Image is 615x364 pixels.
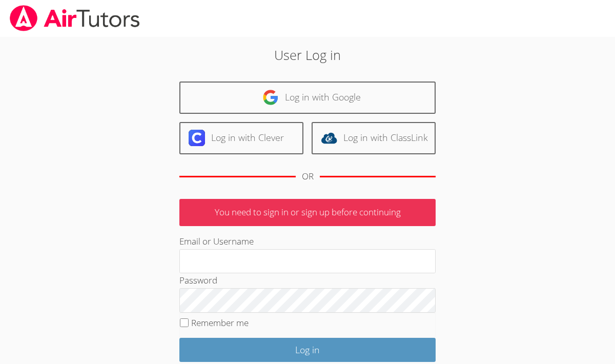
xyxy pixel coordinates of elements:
[179,122,303,154] a: Log in with Clever
[302,169,314,184] div: OR
[189,130,205,146] img: clever-logo-6eab21bc6e7a338710f1a6ff85c0baf02591cd810cc4098c63d3a4b26e2feb20.svg
[179,199,436,226] p: You need to sign in or sign up before continuing
[179,274,217,286] label: Password
[321,130,337,146] img: classlink-logo-d6bb404cc1216ec64c9a2012d9dc4662098be43eaf13dc465df04b49fa7ab582.svg
[179,235,254,247] label: Email or Username
[179,82,436,114] a: Log in with Google
[141,45,474,65] h2: User Log in
[179,338,436,362] input: Log in
[9,5,141,31] img: airtutors_banner-c4298cdbf04f3fff15de1276eac7730deb9818008684d7c2e4769d2f7ddbe033.png
[191,317,249,329] label: Remember me
[312,122,436,154] a: Log in with ClassLink
[262,89,279,106] img: google-logo-50288ca7cdecda66e5e0955fdab243c47b7ad437acaf1139b6f446037453330a.svg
